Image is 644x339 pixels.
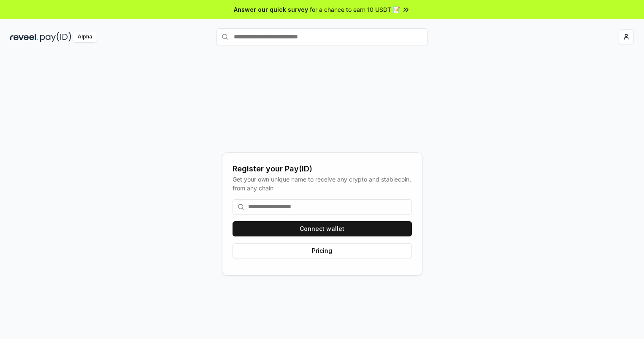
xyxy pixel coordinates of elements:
button: Pricing [233,243,412,258]
span: for a chance to earn 10 USDT 📝 [310,5,400,14]
div: Alpha [73,32,97,42]
div: Register your Pay(ID) [233,163,412,175]
button: Connect wallet [233,221,412,236]
span: Answer our quick survey [234,5,308,14]
img: pay_id [40,32,71,42]
img: reveel_dark [10,32,38,42]
div: Get your own unique name to receive any crypto and stablecoin, from any chain [233,175,412,193]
